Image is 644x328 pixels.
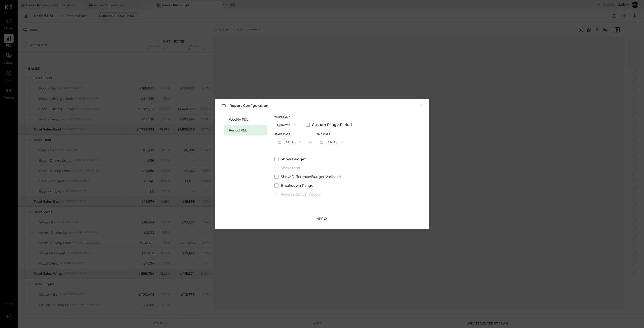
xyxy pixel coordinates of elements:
span: Breakdown Range [281,183,313,188]
div: Timeframe [274,116,300,119]
span: Show Total [281,165,300,170]
div: Period P&L [229,128,264,133]
button: Quarter [274,120,300,129]
button: Apply [314,215,330,223]
div: Start Date [274,133,304,136]
span: Show Budget [281,157,306,162]
span: Show Difference/Budget Variance [281,174,341,179]
span: Reverse Column Order [281,192,321,197]
button: × [419,103,423,108]
h3: Report Configuration [221,102,268,109]
div: Apply [317,216,327,221]
span: Custom Range Period [312,122,352,127]
div: Weekly P&L [229,117,264,122]
button: [DATE] [274,137,304,147]
button: [DATE] [316,137,346,147]
div: End date [316,133,346,136]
